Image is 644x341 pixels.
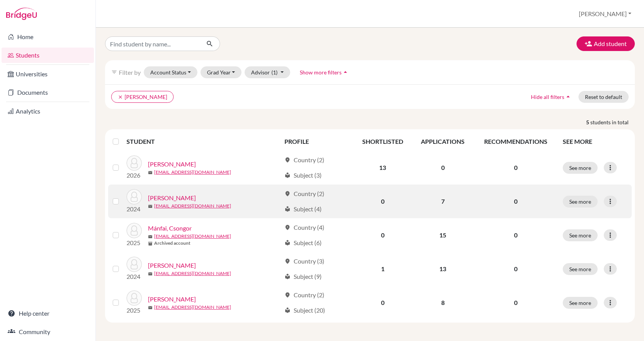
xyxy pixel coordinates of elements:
span: Filter by [119,69,141,76]
p: 2025 [127,238,142,247]
span: mail [148,234,153,239]
button: Advisor(1) [245,66,290,78]
div: Subject (9) [284,272,322,281]
div: Subject (6) [284,238,322,247]
button: See more [563,229,598,241]
span: (1) [271,69,278,76]
span: mail [148,305,153,310]
button: See more [563,162,598,174]
span: local_library [284,172,291,178]
span: location_on [284,157,291,163]
th: PROFILE [280,132,353,151]
a: [EMAIL_ADDRESS][DOMAIN_NAME] [154,169,231,176]
button: Reset to default [578,91,629,103]
img: Yan, Lin [127,290,142,306]
a: [EMAIL_ADDRESS][DOMAIN_NAME] [154,233,231,240]
a: [PERSON_NAME] [148,295,196,304]
span: local_library [284,273,291,280]
th: STUDENT [127,132,280,151]
span: mail [148,272,153,276]
span: location_on [284,258,291,264]
th: RECOMMENDATIONS [474,132,558,151]
span: location_on [284,191,291,197]
span: mail [148,204,153,209]
a: Students [2,48,94,63]
span: location_on [284,292,291,298]
a: [PERSON_NAME] [148,193,196,203]
span: local_library [284,307,291,313]
td: 13 [412,252,474,286]
td: 13 [353,151,412,185]
span: Show more filters [300,69,342,76]
p: 0 [478,231,554,240]
button: See more [563,263,598,275]
img: Mánfai, Csongor [127,223,142,238]
div: Subject (4) [284,204,322,214]
span: local_library [284,206,291,212]
img: Csillag, Miki [127,155,142,171]
p: 0 [478,197,554,206]
a: Community [2,324,94,339]
input: Find student by name... [105,36,200,51]
button: clear[PERSON_NAME] [111,91,174,103]
a: [EMAIL_ADDRESS][DOMAIN_NAME] [154,304,231,311]
td: 0 [412,151,474,185]
span: Hide all filters [531,94,564,100]
div: Country (2) [284,189,324,198]
p: 2024 [127,204,142,214]
td: 0 [353,185,412,218]
div: Country (2) [284,290,324,300]
td: 7 [412,185,474,218]
img: Bridge-U [6,8,37,20]
td: 1 [353,252,412,286]
button: Grad Year [200,66,242,78]
strong: 5 [586,118,590,126]
button: Show more filtersarrow_drop_up [293,66,356,78]
span: local_library [284,240,291,246]
a: [PERSON_NAME] [148,160,196,169]
p: 0 [478,163,554,172]
i: clear [118,94,123,100]
a: [PERSON_NAME] [148,261,196,270]
b: Archived account [154,240,191,247]
i: filter_list [111,69,117,75]
td: 0 [353,286,412,320]
div: Subject (20) [284,306,325,315]
a: Universities [2,66,94,82]
td: 15 [412,218,474,252]
button: [PERSON_NAME] [575,7,635,21]
a: Mánfai, Csongor [148,224,192,233]
button: Add student [577,36,635,51]
a: Home [2,29,94,44]
p: 2026 [127,171,142,180]
span: mail [148,170,153,175]
a: [EMAIL_ADDRESS][DOMAIN_NAME] [154,203,231,209]
p: 2024 [127,272,142,281]
i: arrow_drop_up [342,68,349,76]
a: Analytics [2,104,94,119]
span: location_on [284,224,291,231]
img: Hajdu, Márton [127,189,142,204]
img: Németh, Viktória [127,257,142,272]
td: 8 [412,286,474,320]
div: Subject (3) [284,171,322,180]
th: SHORTLISTED [353,132,412,151]
p: 2025 [127,306,142,315]
a: [EMAIL_ADDRESS][DOMAIN_NAME] [154,270,231,277]
a: Documents [2,85,94,100]
div: Country (2) [284,155,324,165]
th: SEE MORE [558,132,632,151]
span: inventory_2 [148,241,153,246]
div: Country (4) [284,223,324,232]
button: Account Status [144,66,197,78]
button: See more [563,196,598,208]
div: Country (3) [284,257,324,266]
p: 0 [478,298,554,307]
button: See more [563,297,598,309]
button: Hide all filtersarrow_drop_up [524,91,578,103]
td: 0 [353,218,412,252]
p: 0 [478,264,554,273]
span: students in total [590,118,635,126]
i: arrow_drop_up [564,93,572,100]
th: APPLICATIONS [412,132,474,151]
